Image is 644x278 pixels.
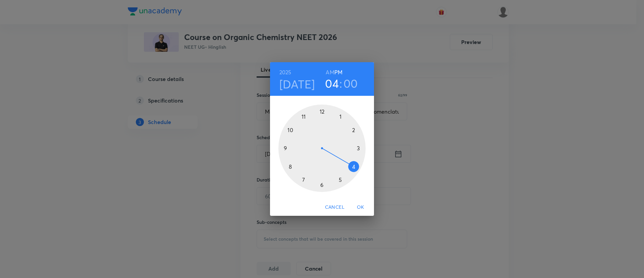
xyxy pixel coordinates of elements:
button: [DATE] [279,77,315,91]
button: PM [334,68,342,77]
button: 00 [343,76,358,90]
h3: : [339,76,342,90]
button: 04 [325,76,339,90]
span: OK [353,203,369,211]
button: Cancel [322,201,347,213]
button: 2025 [279,68,291,77]
span: Cancel [325,203,344,211]
button: OK [350,201,371,213]
button: AM [326,68,334,77]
